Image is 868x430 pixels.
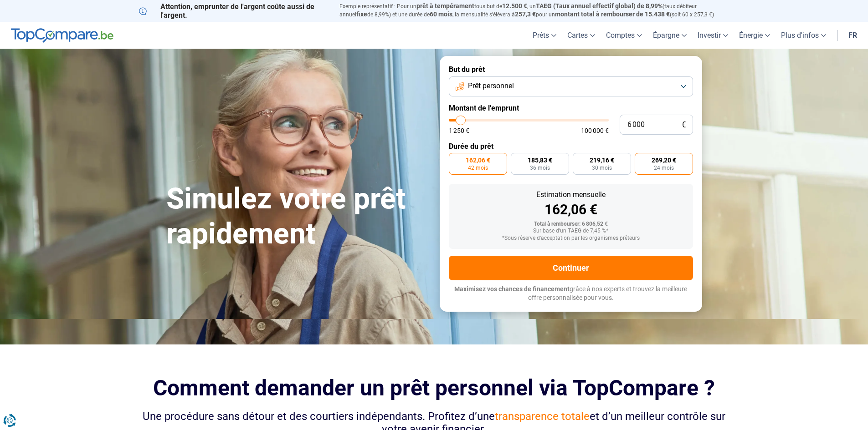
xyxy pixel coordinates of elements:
span: 100 000 € [581,127,609,134]
p: Attention, emprunter de l'argent coûte aussi de l'argent. [139,2,329,20]
span: 30 mois [592,165,612,171]
div: *Sous réserve d'acceptation par les organismes prêteurs [456,235,686,242]
h2: Comment demander un prêt personnel via TopCompare ? [139,375,729,400]
div: 162,06 € [456,203,686,217]
span: prêt à tempérament [416,2,474,10]
span: Prêt personnel [468,81,514,91]
a: Prêts [527,22,562,49]
span: € [682,121,686,129]
p: grâce à nos experts et trouvez la meilleure offre personnalisée pour vous. [449,285,693,303]
span: 257,3 € [515,10,536,18]
a: Plus d'infos [776,22,832,49]
span: 12.500 € [502,2,527,10]
span: 269,20 € [652,157,676,163]
span: 60 mois [430,10,452,18]
label: Montant de l'emprunt [449,104,693,112]
a: Épargne [647,22,692,49]
span: 36 mois [530,165,550,171]
img: TopCompare [11,28,113,43]
span: fixe [356,10,367,18]
p: Exemple représentatif : Pour un tous but de , un (taux débiteur annuel de 8,99%) et une durée de ... [339,2,729,19]
button: Continuer [449,256,693,280]
span: TAEG (Taux annuel effectif global) de 8,99% [536,2,663,10]
button: Prêt personnel [449,76,693,96]
a: Comptes [601,22,647,49]
a: Cartes [562,22,601,49]
span: 219,16 € [590,157,614,163]
span: 42 mois [468,165,488,171]
div: Sur base d'un TAEG de 7,45 %* [456,228,686,234]
a: Investir [692,22,734,49]
h1: Simulez votre prêt rapidement [166,182,429,252]
div: Estimation mensuelle [456,191,686,198]
span: 185,83 € [528,157,552,163]
label: Durée du prêt [449,142,693,151]
a: Énergie [734,22,776,49]
span: montant total à rembourser de 15.438 € [555,10,670,18]
span: Maximisez vos chances de financement [454,285,570,293]
div: Total à rembourser: 6 806,52 € [456,221,686,228]
span: 1 250 € [449,127,469,134]
a: fr [843,22,863,49]
span: transparence totale [495,410,590,423]
label: But du prêt [449,65,693,74]
span: 24 mois [654,165,674,171]
span: 162,06 € [466,157,490,163]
